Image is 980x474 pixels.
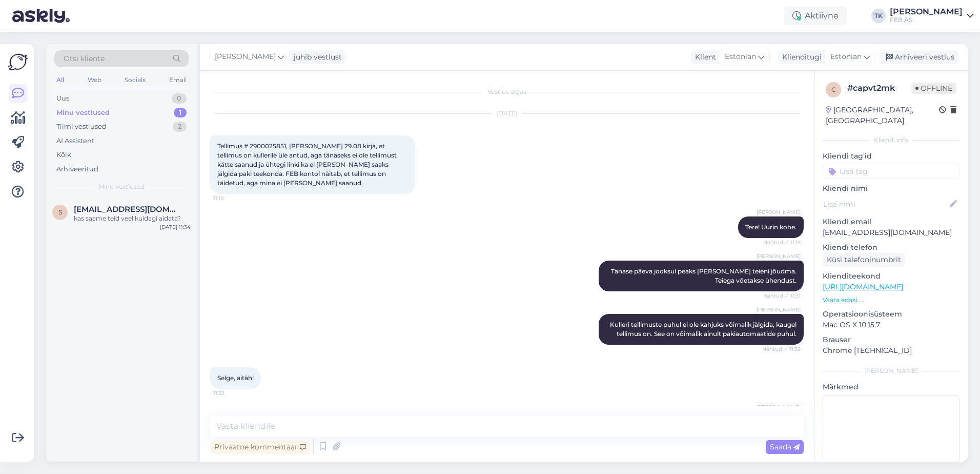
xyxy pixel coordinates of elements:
div: Vestlus algas [210,87,804,96]
span: Nähtud ✓ 11:31 [762,292,801,300]
a: [PERSON_NAME]FEB AS [890,8,974,24]
p: Chrome [TECHNICAL_ID] [823,345,959,356]
span: Estonian [725,51,756,63]
p: Brauser [823,334,959,345]
div: AI Assistent [56,136,94,146]
div: [DATE] [210,109,804,118]
p: Vaata edasi ... [823,295,959,305]
p: Kliendi tag'id [823,151,959,162]
div: TK [871,9,886,23]
span: 11:18 [213,194,252,202]
div: Email [167,73,189,87]
span: Tänase päeva jooksul peaks [PERSON_NAME] teieni jõudma. Teiega võetakse ühendust. [611,267,798,284]
div: [DATE] 11:34 [160,223,191,231]
span: Selge, aitäh! [217,374,254,382]
span: [PERSON_NAME] [757,252,801,260]
div: Klienditugi [778,52,822,63]
span: Nähtud ✓ 11:32 [762,345,801,353]
div: Kõik [56,150,71,160]
div: [PERSON_NAME] [823,366,959,376]
div: # capvt2mk [847,82,911,94]
div: Küsi telefoninumbrit [823,253,905,267]
span: [PERSON_NAME] [757,208,801,216]
span: c [831,86,836,93]
span: s [58,208,62,216]
input: Lisa tag [823,164,959,179]
span: Estonian [830,51,862,63]
span: siljalaht@gmail.com [74,205,180,214]
span: Otsi kliente [64,53,105,64]
p: Kliendi nimi [823,183,959,194]
span: Tellimus # 2900025851, [PERSON_NAME] 29.08 kirja, et tellimus on kullerile üle antud, aga tänasek... [217,142,398,187]
p: Märkmed [823,382,959,392]
input: Lisa nimi [823,199,948,210]
p: Kliendi email [823,216,959,227]
span: Tere! Uurin kohe. [745,223,797,231]
div: juhib vestlust [290,52,342,63]
div: Minu vestlused [56,108,110,118]
div: Aktiivne [784,7,847,25]
p: [EMAIL_ADDRESS][DOMAIN_NAME] [823,227,959,238]
div: Web [86,73,104,87]
p: Kliendi telefon [823,242,959,253]
div: 2 [173,122,187,132]
img: Askly Logo [8,52,28,72]
div: Arhiveeri vestlus [880,50,958,64]
span: Offline [911,83,956,94]
div: Arhiveeritud [56,164,98,174]
div: Uus [56,93,69,104]
p: Operatsioonisüsteem [823,309,959,320]
span: [PERSON_NAME] [757,306,801,313]
div: Privaatne kommentaar [210,440,310,454]
span: [PERSON_NAME] [757,403,801,411]
span: [PERSON_NAME] [215,51,276,63]
p: Klienditeekond [823,271,959,282]
div: Socials [122,73,148,87]
div: [PERSON_NAME] [890,8,963,16]
div: 1 [174,108,187,118]
span: Saada [770,442,800,451]
div: FEB AS [890,16,963,24]
div: Klient [691,52,716,63]
div: [GEOGRAPHIC_DATA], [GEOGRAPHIC_DATA] [826,105,939,126]
div: 0 [172,93,187,104]
span: Kulleri tellimuste puhul ei ole kahjuks võimalik jälgida, kaugel tellimus on. See on võimalik ain... [610,321,798,338]
span: 11:32 [213,389,252,397]
div: kas saame teid veel kuidagi aidata? [74,214,191,223]
span: Nähtud ✓ 11:19 [762,239,801,246]
span: Minu vestlused [98,182,145,191]
div: Tiimi vestlused [56,122,107,132]
div: Kliendi info [823,135,959,145]
a: [URL][DOMAIN_NAME] [823,282,903,291]
p: Mac OS X 10.15.7 [823,320,959,330]
div: All [54,73,66,87]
